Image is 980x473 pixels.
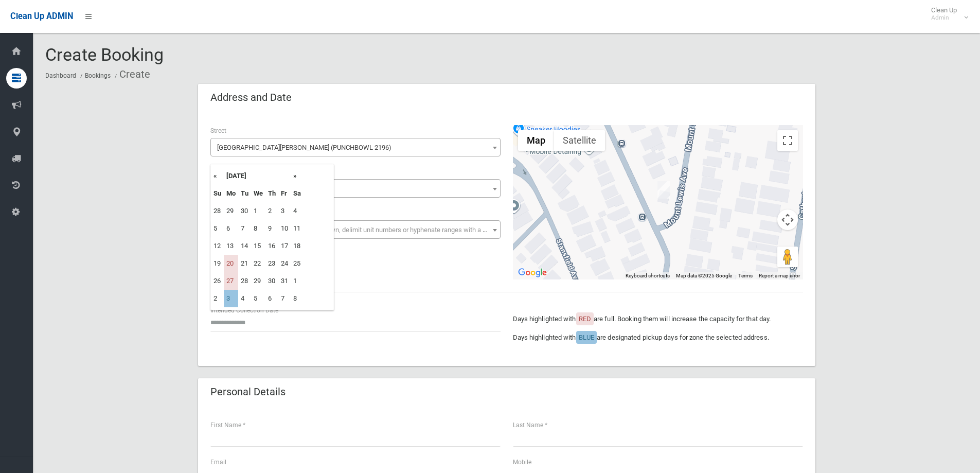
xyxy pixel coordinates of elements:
[238,202,251,220] td: 30
[777,247,798,267] button: Drag Pegman onto the map to open Street View
[278,290,291,307] td: 7
[224,290,238,307] td: 3
[238,272,251,290] td: 28
[265,237,278,255] td: 16
[265,220,278,237] td: 9
[265,290,278,307] td: 6
[211,237,224,255] td: 12
[211,202,224,220] td: 28
[738,273,753,278] a: Terms (opens in new tab)
[251,237,265,255] td: 15
[251,220,265,237] td: 8
[224,237,238,255] td: 13
[251,185,265,202] th: We
[211,220,224,237] td: 5
[291,255,304,272] td: 25
[238,290,251,307] td: 4
[45,72,76,79] a: Dashboard
[291,167,304,185] th: »
[238,237,251,255] td: 14
[224,220,238,237] td: 6
[238,255,251,272] td: 21
[211,185,224,202] th: Su
[513,313,803,325] p: Days highlighted with are full. Booking them will increase the capacity for that day.
[554,130,605,151] button: Show satellite imagery
[515,266,549,279] a: Open this area in Google Maps (opens a new window)
[198,87,304,108] header: Address and Date
[251,272,265,290] td: 29
[278,220,291,237] td: 10
[213,182,498,196] span: 6
[926,6,967,22] span: Clean Up
[931,14,957,22] small: Admin
[278,255,291,272] td: 24
[513,331,803,344] p: Days highlighted with are designated pickup days for zone the selected address.
[291,237,304,255] td: 18
[278,237,291,255] td: 17
[278,185,291,202] th: Fr
[211,290,224,307] td: 2
[265,185,278,202] th: Th
[211,255,224,272] td: 19
[265,255,278,272] td: 23
[278,272,291,290] td: 31
[224,167,291,185] th: [DATE]
[238,220,251,237] td: 7
[45,44,164,65] span: Create Booking
[291,290,304,307] td: 8
[291,185,304,202] th: Sa
[211,167,224,185] th: «
[224,272,238,290] td: 27
[518,130,554,151] button: Show street map
[85,72,111,79] a: Bookings
[657,181,670,199] div: 6 Mount Lewis Avenue, PUNCHBOWL NSW 2196
[251,290,265,307] td: 5
[217,226,505,234] span: Select the unit number from the dropdown, delimit unit numbers or hyphenate ranges with a comma
[265,202,278,220] td: 2
[211,272,224,290] td: 26
[238,185,251,202] th: Tu
[676,273,732,278] span: Map data ©2025 Google
[579,315,591,323] span: RED
[251,255,265,272] td: 22
[515,266,549,279] img: Google
[224,255,238,272] td: 20
[213,141,498,155] span: Mount Lewis Avenue (PUNCHBOWL 2196)
[579,334,594,341] span: BLUE
[265,272,278,290] td: 30
[626,272,670,279] button: Keyboard shortcuts
[291,202,304,220] td: 4
[777,209,798,230] button: Map camera controls
[291,220,304,237] td: 11
[10,11,73,21] span: Clean Up ADMIN
[278,202,291,220] td: 3
[210,179,501,198] span: 6
[112,65,150,84] li: Create
[251,202,265,220] td: 1
[210,138,501,156] span: Mount Lewis Avenue (PUNCHBOWL 2196)
[291,272,304,290] td: 1
[759,273,800,278] a: Report a map error
[777,130,798,151] button: Toggle fullscreen view
[224,202,238,220] td: 29
[224,185,238,202] th: Mo
[198,382,298,402] header: Personal Details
